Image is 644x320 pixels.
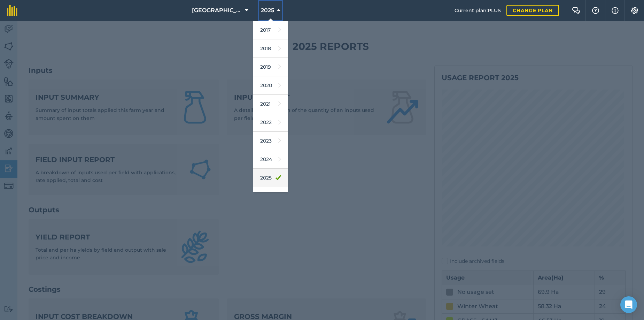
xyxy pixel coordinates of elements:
a: 2022 [253,113,288,132]
img: A question mark icon [591,7,600,14]
span: [GEOGRAPHIC_DATA] [192,6,242,15]
img: svg+xml;base64,PHN2ZyB4bWxucz0iaHR0cDovL3d3dy53My5vcmcvMjAwMC9zdmciIHdpZHRoPSIxNyIgaGVpZ2h0PSIxNy... [612,6,619,15]
div: Open Intercom Messenger [620,296,637,313]
a: 2026 [253,187,288,206]
a: 2024 [253,150,288,169]
a: 2025 [253,169,288,187]
img: A cog icon [630,7,639,14]
a: 2020 [253,76,288,95]
img: Two speech bubbles overlapping with the left bubble in the forefront [572,7,580,14]
span: 2025 [261,6,274,15]
a: 2017 [253,21,288,39]
a: 2021 [253,95,288,113]
img: fieldmargin Logo [7,5,17,16]
a: 2023 [253,132,288,150]
a: 2019 [253,58,288,76]
a: Change plan [506,5,559,16]
a: 2018 [253,39,288,58]
span: Current plan : PLUS [455,7,501,14]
